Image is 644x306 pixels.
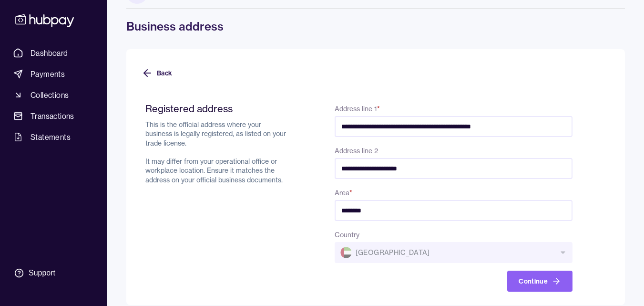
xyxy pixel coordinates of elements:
[10,65,98,83] a: Payments
[31,89,69,101] span: Collections
[10,86,98,104] a: Collections
[126,19,625,34] h1: Business address
[145,120,289,185] p: This is the official address where your business is legally registered, as listed on your trade l...
[335,231,359,239] label: Country
[31,47,68,59] span: Dashboard
[335,189,352,197] label: Area
[142,63,172,84] button: Back
[29,268,55,278] div: Support
[31,68,65,80] span: Payments
[10,263,98,283] a: Support
[31,131,71,143] span: Statements
[10,128,98,146] a: Statements
[507,271,572,292] button: Continue
[335,147,378,155] label: Address line 2
[10,107,98,125] a: Transactions
[10,44,98,62] a: Dashboard
[145,103,289,115] h2: Registered address
[31,110,74,122] span: Transactions
[335,105,380,113] label: Address line 1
